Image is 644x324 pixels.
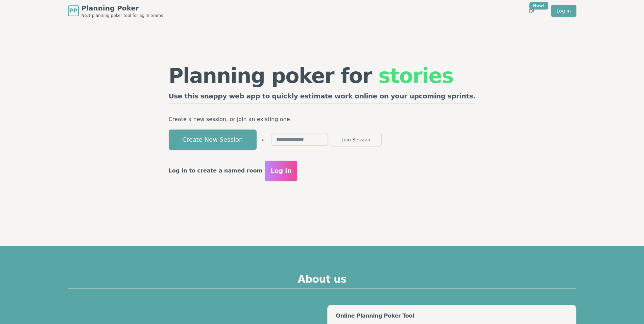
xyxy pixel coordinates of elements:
p: Log in to create a named room [169,166,263,176]
button: Create New Session [169,130,257,150]
button: Join Session [331,133,382,146]
a: PPPlanning PokerNo.1 planning poker tool for agile teams [68,3,163,18]
span: PP [69,7,77,15]
div: Online Planning Poker Tool [336,313,568,319]
h2: About us [68,273,576,288]
span: Planning Poker [81,3,163,13]
span: Log in [270,166,291,176]
span: or [262,137,266,142]
p: Create a new session, or join an existing one [169,115,476,124]
h2: Use this snappy web app to quickly estimate work online on your upcoming sprints. [169,91,476,104]
span: No.1 planning poker tool for agile teams [81,13,163,18]
button: New! [525,5,538,17]
button: Log in [265,161,297,181]
h1: Planning poker for [169,66,476,86]
span: stories [378,64,453,88]
a: Log in [551,5,576,17]
div: New! [529,2,549,9]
